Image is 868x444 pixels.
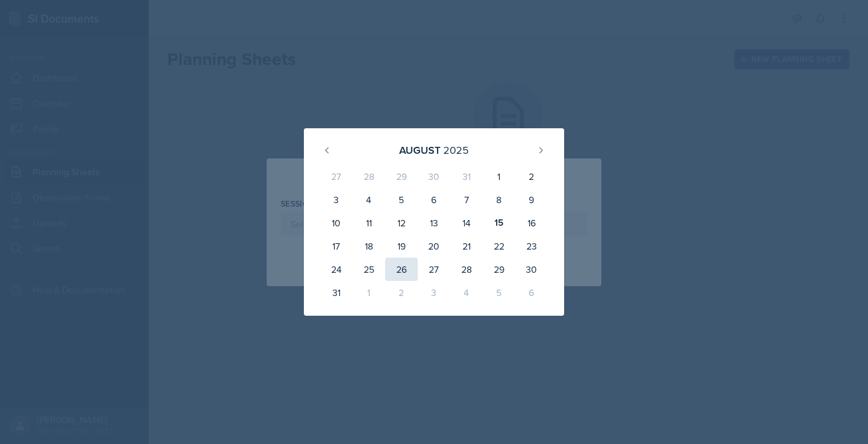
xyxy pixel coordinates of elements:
[353,281,385,304] div: 1
[515,258,548,281] div: 30
[385,165,418,188] div: 29
[483,281,515,304] div: 5
[450,281,483,304] div: 4
[483,165,515,188] div: 1
[483,188,515,211] div: 8
[483,211,515,234] div: 15
[320,211,353,234] div: 10
[353,211,385,234] div: 11
[320,234,353,258] div: 17
[483,234,515,258] div: 22
[443,142,469,158] div: 2025
[450,258,483,281] div: 28
[385,211,418,234] div: 12
[450,165,483,188] div: 31
[320,258,353,281] div: 24
[320,281,353,304] div: 31
[399,142,440,158] div: August
[515,234,548,258] div: 23
[418,165,450,188] div: 30
[515,211,548,234] div: 16
[385,188,418,211] div: 5
[385,258,418,281] div: 26
[450,188,483,211] div: 7
[483,258,515,281] div: 29
[353,234,385,258] div: 18
[353,258,385,281] div: 25
[418,188,450,211] div: 6
[385,281,418,304] div: 2
[515,165,548,188] div: 2
[418,234,450,258] div: 20
[353,165,385,188] div: 28
[418,258,450,281] div: 27
[353,188,385,211] div: 4
[385,234,418,258] div: 19
[515,188,548,211] div: 9
[320,165,353,188] div: 27
[515,281,548,304] div: 6
[418,211,450,234] div: 13
[450,234,483,258] div: 21
[320,188,353,211] div: 3
[450,211,483,234] div: 14
[418,281,450,304] div: 3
